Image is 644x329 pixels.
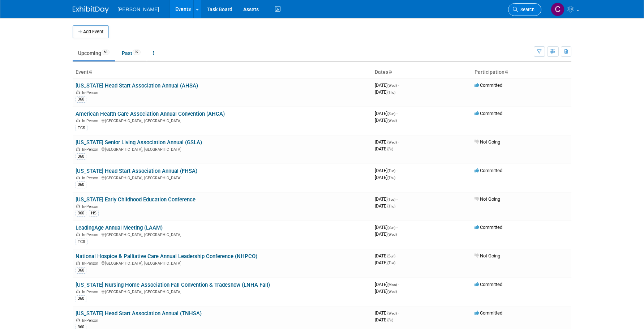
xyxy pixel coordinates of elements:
[388,69,392,75] a: Sort by Start Date
[76,239,87,245] div: TCS
[475,225,502,230] span: Committed
[76,260,369,266] div: [GEOGRAPHIC_DATA], [GEOGRAPHIC_DATA]
[387,169,395,173] span: (Tue)
[387,232,397,236] span: (Wed)
[76,318,80,322] img: In-Person Event
[82,318,100,323] span: In-Person
[76,175,369,180] div: [GEOGRAPHIC_DATA], [GEOGRAPHIC_DATA]
[82,261,100,266] span: In-Person
[396,253,398,258] span: -
[82,147,100,152] span: In-Person
[117,7,159,12] span: [PERSON_NAME]
[82,232,100,237] span: In-Person
[375,310,399,316] span: [DATE]
[76,168,197,174] a: [US_STATE] Head Start Association Annual (FHSA)
[76,310,202,317] a: [US_STATE] Head Start Association Annual (TNHSA)
[76,82,198,89] a: [US_STATE] Head Start Association Annual (AHSA)
[375,117,397,123] span: [DATE]
[505,69,508,75] a: Sort by Participation Type
[73,25,109,38] button: Add Event
[76,176,80,179] img: In-Person Event
[475,196,500,202] span: Not Going
[76,125,87,131] div: TCS
[387,318,393,322] span: (Fri)
[387,84,397,87] span: (Wed)
[375,146,393,151] span: [DATE]
[76,153,86,160] div: 360
[398,310,399,316] span: -
[375,231,397,237] span: [DATE]
[375,289,397,294] span: [DATE]
[82,119,100,123] span: In-Person
[89,69,92,75] a: Sort by Event Name
[387,283,397,287] span: (Mon)
[375,282,399,287] span: [DATE]
[387,112,395,116] span: (Sun)
[76,111,225,117] a: American Health Care Association Annual Convention (AHCA)
[375,317,393,322] span: [DATE]
[387,147,393,151] span: (Fri)
[82,290,100,294] span: In-Person
[396,225,398,230] span: -
[396,196,398,202] span: -
[475,139,500,145] span: Not Going
[475,310,502,316] span: Committed
[76,181,86,188] div: 360
[76,147,80,151] img: In-Person Event
[76,210,86,217] div: 360
[387,254,395,258] span: (Sun)
[76,90,80,94] img: In-Person Event
[76,253,257,260] a: National Hospice & Palliative Care Annual Leadership Conference (NHPCO)
[76,232,80,236] img: In-Person Event
[375,111,398,116] span: [DATE]
[375,82,399,88] span: [DATE]
[472,66,571,78] th: Participation
[116,46,146,60] a: Past97
[73,66,372,78] th: Event
[375,89,395,95] span: [DATE]
[76,289,369,294] div: [GEOGRAPHIC_DATA], [GEOGRAPHIC_DATA]
[82,90,100,95] span: In-Person
[387,90,395,94] span: (Thu)
[475,282,502,287] span: Committed
[76,267,86,274] div: 360
[375,168,398,173] span: [DATE]
[375,196,398,202] span: [DATE]
[375,203,395,209] span: [DATE]
[76,261,80,265] img: In-Person Event
[76,196,196,203] a: [US_STATE] Early Childhood Education Conference
[76,295,86,302] div: 360
[398,82,399,88] span: -
[387,140,397,144] span: (Wed)
[76,146,369,152] div: [GEOGRAPHIC_DATA], [GEOGRAPHIC_DATA]
[89,210,99,217] div: HS
[372,66,472,78] th: Dates
[76,204,80,208] img: In-Person Event
[387,226,395,230] span: (Sun)
[76,282,270,288] a: [US_STATE] Nursing Home Association Fall Convention & Tradeshow (LNHA Fall)
[387,290,397,294] span: (Wed)
[375,225,398,230] span: [DATE]
[375,260,395,265] span: [DATE]
[508,3,541,16] a: Search
[76,290,80,293] img: In-Person Event
[375,139,399,145] span: [DATE]
[387,311,397,315] span: (Wed)
[73,6,109,13] img: ExhibitDay
[387,261,395,265] span: (Tue)
[398,139,399,145] span: -
[387,176,395,180] span: (Thu)
[76,139,202,146] a: [US_STATE] Senior Living Association Annual (GSLA)
[551,3,564,16] img: Cushing Phillips
[475,111,502,116] span: Committed
[475,253,500,258] span: Not Going
[76,119,80,122] img: In-Person Event
[82,204,100,209] span: In-Person
[387,119,397,123] span: (Wed)
[396,168,398,173] span: -
[375,253,398,258] span: [DATE]
[387,197,395,201] span: (Tue)
[396,111,398,116] span: -
[375,175,395,180] span: [DATE]
[475,168,502,173] span: Committed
